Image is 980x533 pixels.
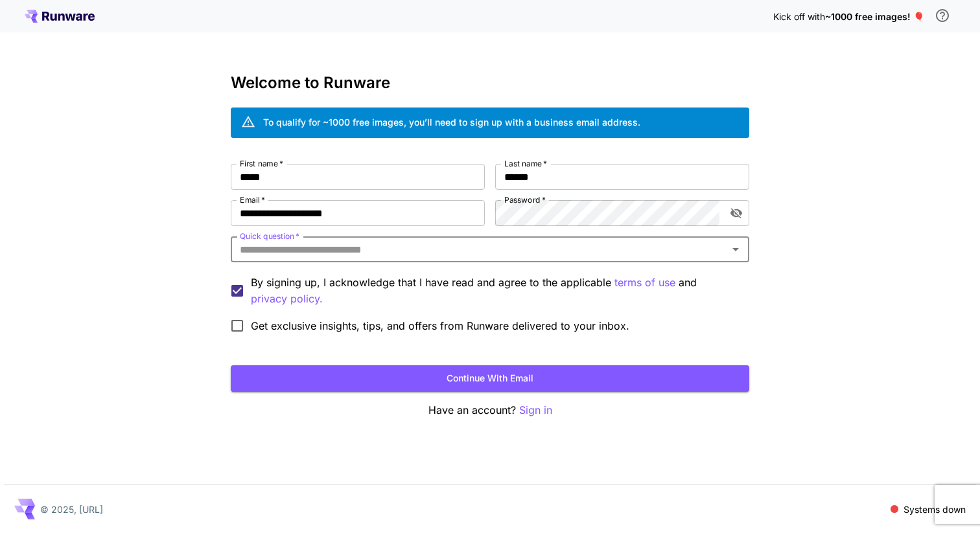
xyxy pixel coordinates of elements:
label: Quick question [240,231,299,242]
button: By signing up, I acknowledge that I have read and agree to the applicable and privacy policy. [614,275,675,291]
p: Systems down [904,503,966,516]
p: privacy policy. [251,291,323,307]
label: First name [240,158,283,169]
label: Email [240,194,265,205]
button: Continue with email [231,365,749,392]
button: Open [727,240,745,258]
button: In order to qualify for free credit, you need to sign up with a business email address and click ... [929,3,955,28]
button: Sign in [519,402,552,418]
p: Have an account? [231,402,749,418]
button: By signing up, I acknowledge that I have read and agree to the applicable terms of use and [251,291,323,307]
span: Get exclusive insights, tips, and offers from Runware delivered to your inbox. [251,318,629,334]
p: By signing up, I acknowledge that I have read and agree to the applicable and [251,275,739,307]
span: ~1000 free images! 🎈 [825,11,924,22]
span: Kick off with [773,11,825,22]
div: To qualify for ~1000 free images, you’ll need to sign up with a business email address. [263,115,640,129]
p: terms of use [614,275,675,291]
label: Last name [504,158,547,169]
h3: Welcome to Runware [231,74,749,92]
button: toggle password visibility [725,201,748,225]
p: © 2025, [URL] [40,503,103,516]
label: Password [504,194,546,205]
